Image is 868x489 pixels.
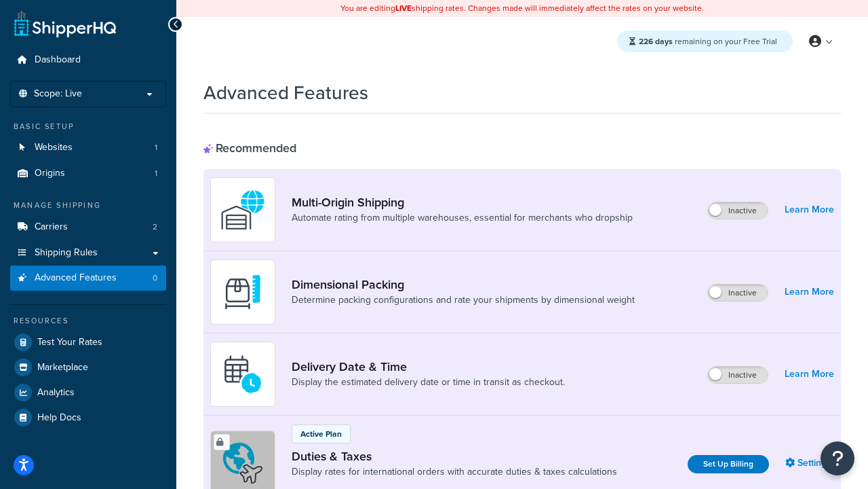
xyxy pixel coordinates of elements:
[292,195,633,210] a: Multi-Origin Shipping
[37,387,75,399] span: Analytics
[10,48,166,73] a: Dashboard
[292,277,635,292] a: Dimensional Packing
[292,376,565,389] a: Display the estimated delivery date or time in transit as checkout.
[10,161,166,186] a: Origins1
[10,315,166,327] div: Resources
[708,202,768,219] label: Inactive
[203,141,296,156] div: Recommended
[37,412,81,424] span: Help Docs
[10,121,166,132] div: Basic Setup
[34,88,82,100] span: Scope: Live
[37,362,88,374] span: Marketplace
[10,355,166,380] a: Marketplace
[219,268,267,316] img: DTVBYsAAAAAASUVORK5CYII=
[639,35,673,48] strong: 226 days
[203,79,368,106] h1: Advanced Features
[10,215,166,240] a: Carriers2
[821,441,854,475] button: Open Resource Center
[785,365,834,384] a: Learn More
[35,247,98,259] span: Shipping Rules
[292,449,617,464] a: Duties & Taxes
[35,221,68,233] span: Carriers
[292,293,635,307] a: Determine packing configurations and rate your shipments by dimensional weight
[10,135,166,160] a: Websites1
[300,428,342,440] p: Active Plan
[292,211,633,225] a: Automate rating from multiple warehouses, essential for merchants who dropship
[395,2,412,14] b: LIVE
[639,35,777,48] span: remaining on your Free Trial
[292,465,617,479] a: Display rates for international orders with accurate duties & taxes calculations
[688,455,769,473] a: Set Up Billing
[10,380,166,405] a: Analytics
[10,405,166,430] a: Help Docs
[785,200,834,219] a: Learn More
[37,337,102,348] span: Test Your Rates
[153,272,157,284] span: 0
[785,454,834,473] a: Settings
[35,272,117,284] span: Advanced Features
[708,367,768,383] label: Inactive
[153,221,157,233] span: 2
[10,135,166,160] li: Websites
[10,200,166,211] div: Manage Shipping
[10,266,166,291] li: Advanced Features
[785,283,834,302] a: Learn More
[35,168,65,179] span: Origins
[292,359,565,374] a: Delivery Date & Time
[155,142,157,153] span: 1
[155,168,157,179] span: 1
[219,186,267,234] img: WatD5o0RtDAAAAAElFTkSuQmCC
[708,285,768,301] label: Inactive
[10,215,166,240] li: Carriers
[35,142,73,153] span: Websites
[10,266,166,291] a: Advanced Features0
[10,240,166,266] a: Shipping Rules
[10,330,166,355] a: Test Your Rates
[219,350,267,398] img: gfkeb5ejjkALwAAAABJRU5ErkJggg==
[35,54,81,66] span: Dashboard
[10,161,166,186] li: Origins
